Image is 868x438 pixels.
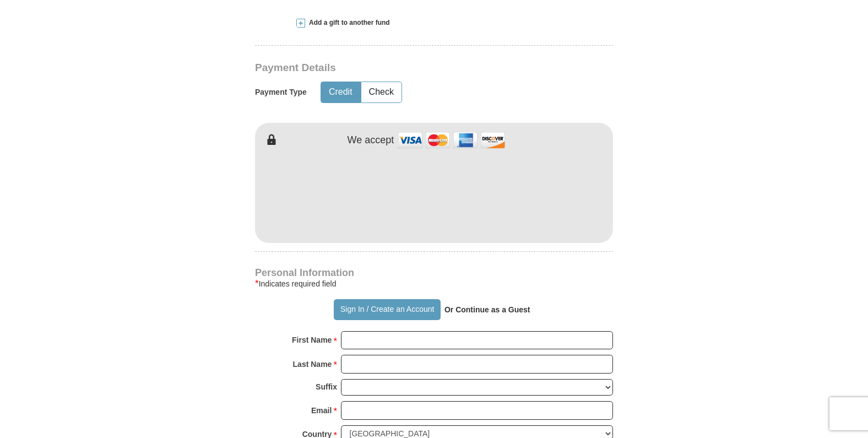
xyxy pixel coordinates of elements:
h4: Personal Information [255,268,613,277]
h3: Payment Details [255,62,536,74]
strong: Or Continue as a Guest [444,305,530,314]
strong: First Name [292,332,332,348]
img: credit cards accepted [397,128,507,152]
button: Sign In / Create an Account [334,299,440,320]
strong: Email [311,403,332,418]
span: Add a gift to another fund [305,18,390,28]
strong: Suffix [316,379,337,394]
button: Check [361,82,402,102]
h5: Payment Type [255,88,307,97]
h4: We accept [348,134,394,147]
div: Indicates required field [255,277,613,290]
button: Credit [321,82,360,102]
strong: Last Name [293,356,332,372]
